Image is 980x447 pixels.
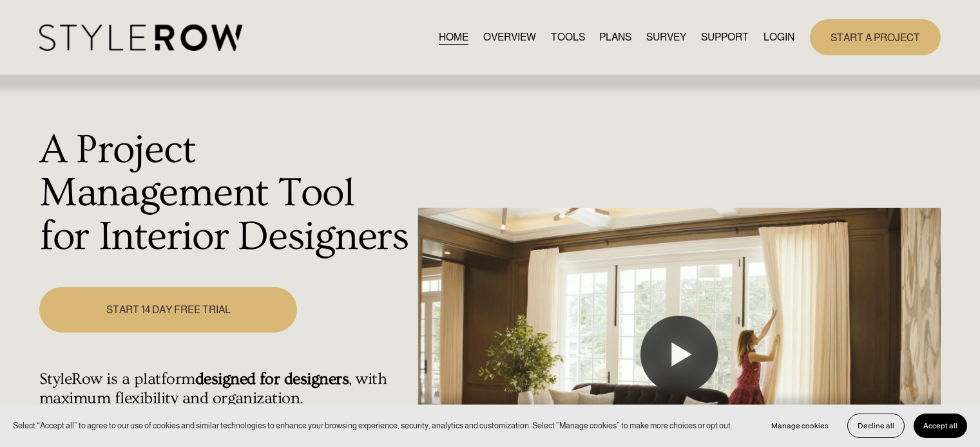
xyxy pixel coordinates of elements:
[762,414,838,438] button: Manage cookies
[483,28,536,46] a: OVERVIEW
[847,414,905,438] button: Decline all
[39,24,242,51] img: StyleRow
[39,370,411,408] h4: StyleRow is a platform , with maximum flexibility and organization.
[764,28,794,46] a: LOGIN
[914,414,967,438] button: Accept all
[701,28,749,46] a: folder dropdown
[640,316,718,393] button: Play
[39,129,411,259] h1: A Project Management Tool for Interior Designers
[923,421,957,430] span: Accept all
[39,287,297,333] a: START 14 DAY FREE TRIAL
[13,419,733,432] p: Select “Accept all” to agree to our use of cookies and similar technologies to enhance your brows...
[646,28,686,46] a: SURVEY
[701,30,749,45] span: SUPPORT
[858,421,894,430] span: Decline all
[551,28,585,46] a: TOOLS
[195,370,349,388] strong: designed for designers
[771,421,829,430] span: Manage cookies
[599,28,631,46] a: PLANS
[439,28,468,46] a: HOME
[810,19,941,55] a: START A PROJECT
